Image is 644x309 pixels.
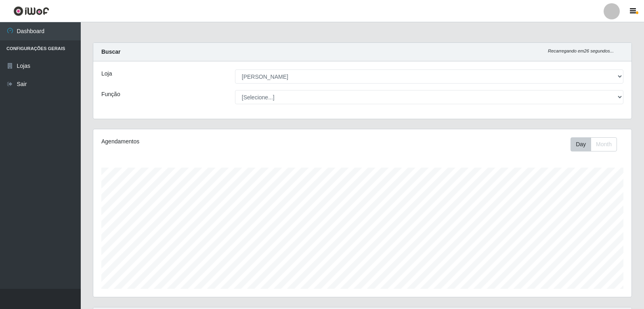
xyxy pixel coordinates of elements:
div: First group [571,137,617,151]
label: Loja [101,69,112,78]
label: Função [101,90,120,99]
img: CoreUI Logo [13,6,49,16]
div: Toolbar with button groups [571,137,623,151]
div: Agendamentos [101,137,312,146]
button: Day [571,137,591,151]
strong: Buscar [101,48,120,55]
i: Recarregando em 26 segundos... [548,48,614,53]
button: Month [591,137,617,151]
